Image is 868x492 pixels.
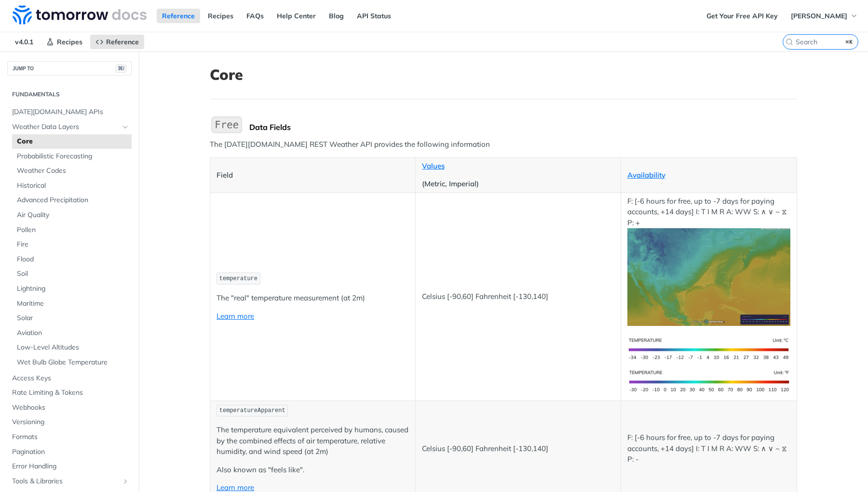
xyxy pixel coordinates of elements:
[791,12,847,20] span: [PERSON_NAME]
[217,425,409,457] p: The temperature equivalent perceived by humans, caused by the combined effects of air temperature...
[627,196,790,326] p: F: [-6 hours for free, up to -7 days for paying accounts, +14 days] I: T I M R A: WW S: ∧ ∨ ~ ⧖ P: +
[7,415,132,429] a: Versioning
[7,371,132,386] a: Access Keys
[7,105,132,119] a: [DATE][DOMAIN_NAME] APIs
[12,311,132,325] a: Solar
[7,61,132,76] button: JUMP TO⌘/
[12,462,129,471] span: Error Handling
[57,38,82,46] span: Recipes
[12,107,129,117] span: [DATE][DOMAIN_NAME] APIs
[7,430,132,444] a: Formats
[12,447,129,457] span: Pagination
[786,38,793,46] svg: Search
[7,459,132,474] a: Error Handling
[12,432,129,442] span: Formats
[217,311,254,321] a: Learn more
[352,9,396,23] a: API Status
[12,355,132,370] a: Wet Bulb Globe Temperature
[116,65,126,73] span: ⌘/
[122,123,129,131] button: Hide subpages for Weather Data Layers
[17,255,129,264] span: Flood
[17,313,129,323] span: Solar
[17,284,129,294] span: Lightning
[271,9,321,23] a: Help Center
[7,90,132,99] h2: Fundamentals
[17,240,129,249] span: Fire
[90,35,144,49] a: Reference
[12,340,132,355] a: Low-Level Altitudes
[12,122,119,132] span: Weather Data Layers
[627,432,790,465] p: F: [-6 hours for free, up to -7 days for paying accounts, +14 days] I: T I M R A: WW S: ∧ ∨ ~ ⧖ P: -
[627,272,790,281] span: Expand image
[12,374,129,383] span: Access Keys
[7,120,132,134] a: Weather Data LayersHide subpages for Weather Data Layers
[12,223,132,237] a: Pollen
[12,149,132,164] a: Probabilistic Forecasting
[422,443,614,454] p: Celsius [-90,60] Fahrenheit [-130,140]
[17,166,129,176] span: Weather Codes
[17,299,129,309] span: Maritime
[627,170,665,180] a: Availability
[7,474,132,489] a: Tools & LibrariesShow subpages for Tools & Libraries
[219,407,285,414] span: temperatureApparent
[7,386,132,400] a: Rate Limiting & Tokens
[7,445,132,459] a: Pagination
[843,37,855,47] kbd: ⌘K
[422,179,614,190] p: (Metric, Imperial)
[217,483,254,492] a: Learn more
[219,275,258,282] span: temperature
[12,326,132,340] a: Aviation
[13,5,147,25] img: Tomorrow.io Weather API Docs
[7,401,132,415] a: Webhooks
[12,282,132,296] a: Lightning
[17,210,129,220] span: Air Quality
[17,195,129,205] span: Advanced Precipitation
[422,161,445,170] a: Values
[12,477,119,486] span: Tools & Libraries
[12,297,132,311] a: Maritime
[12,267,132,281] a: Soil
[17,181,129,191] span: Historical
[17,358,129,367] span: Wet Bulb Globe Temperature
[627,376,790,385] span: Expand image
[12,179,132,193] a: Historical
[12,134,132,149] a: Core
[122,478,129,485] button: Show subpages for Tools & Libraries
[12,164,132,178] a: Weather Codes
[217,293,409,304] p: The "real" temperature measurement (at 2m)
[217,465,409,476] p: Also known as "feels like".
[17,343,129,352] span: Low-Level Altitudes
[157,9,200,23] a: Reference
[12,388,129,398] span: Rate Limiting & Tokens
[241,9,269,23] a: FAQs
[17,225,129,235] span: Pollen
[17,152,129,161] span: Probabilistic Forecasting
[41,35,88,49] a: Recipes
[10,35,39,49] span: v4.0.1
[217,170,409,181] p: Field
[12,193,132,207] a: Advanced Precipitation
[12,208,132,222] a: Air Quality
[210,66,797,83] h1: Core
[627,344,790,353] span: Expand image
[17,269,129,279] span: Soil
[249,122,797,132] div: Data Fields
[203,9,239,23] a: Recipes
[12,237,132,252] a: Fire
[786,9,863,23] button: [PERSON_NAME]
[701,9,783,23] a: Get Your Free API Key
[17,137,129,146] span: Core
[324,9,349,23] a: Blog
[17,328,129,338] span: Aviation
[422,291,614,302] p: Celsius [-90,60] Fahrenheit [-130,140]
[12,403,129,413] span: Webhooks
[12,252,132,267] a: Flood
[210,139,797,150] p: The [DATE][DOMAIN_NAME] REST Weather API provides the following information
[106,38,139,46] span: Reference
[12,417,129,427] span: Versioning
